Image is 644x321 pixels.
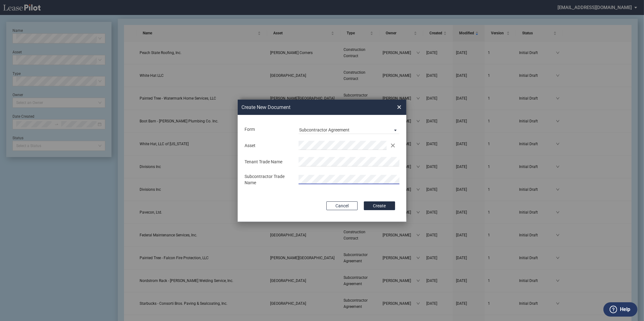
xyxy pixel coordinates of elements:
[397,102,401,112] span: ×
[299,127,349,132] div: Subcontractor Agreement
[241,143,295,149] div: Asset
[620,305,630,314] label: Help
[326,201,358,210] button: Cancel
[299,125,399,134] md-select: Lease Form: Subcontractor Agreement
[241,174,295,186] div: Subcontractor Trade Name
[241,126,295,133] div: Form
[241,104,374,111] h2: Create New Document
[299,175,399,184] input: Subcontractor Trade Name
[238,100,406,221] md-dialog: Create New ...
[241,159,295,165] div: Tenant Trade Name
[364,201,395,210] button: Create
[299,157,399,166] input: Tenant Trade Name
